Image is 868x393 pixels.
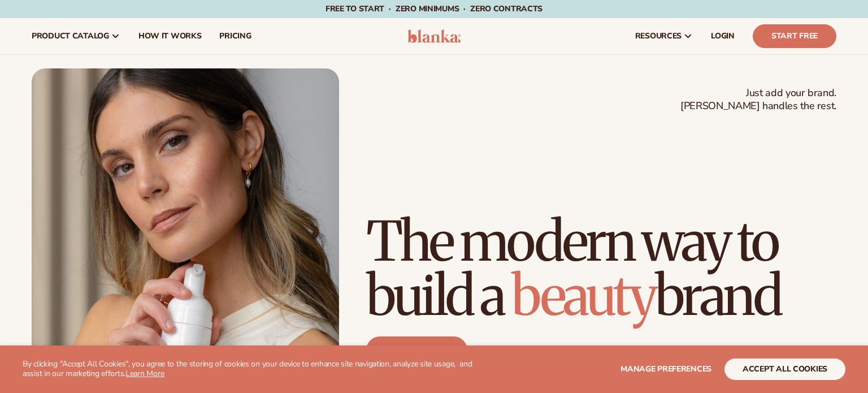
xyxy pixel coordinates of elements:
[620,359,711,380] button: Manage preferences
[753,24,836,48] a: Start Free
[626,18,702,54] a: resources
[210,18,260,54] a: pricing
[711,32,735,41] span: LOGIN
[219,32,251,41] span: pricing
[129,18,211,54] a: How It Works
[680,87,836,113] span: Just add your brand. [PERSON_NAME] handles the rest.
[724,359,845,380] button: accept all cookies
[125,368,164,379] a: Learn More
[32,32,109,41] span: product catalog
[138,32,202,41] span: How It Works
[702,18,744,54] a: LOGIN
[366,214,836,323] h1: The modern way to build a brand
[366,336,467,364] a: Start free
[635,32,682,41] span: resources
[407,29,461,43] img: logo
[511,262,655,330] span: beauty
[23,18,129,54] a: product catalog
[23,360,476,379] p: By clicking "Accept All Cookies", you agree to the storing of cookies on your device to enhance s...
[325,3,542,14] span: Free to start · ZERO minimums · ZERO contracts
[620,364,711,374] span: Manage preferences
